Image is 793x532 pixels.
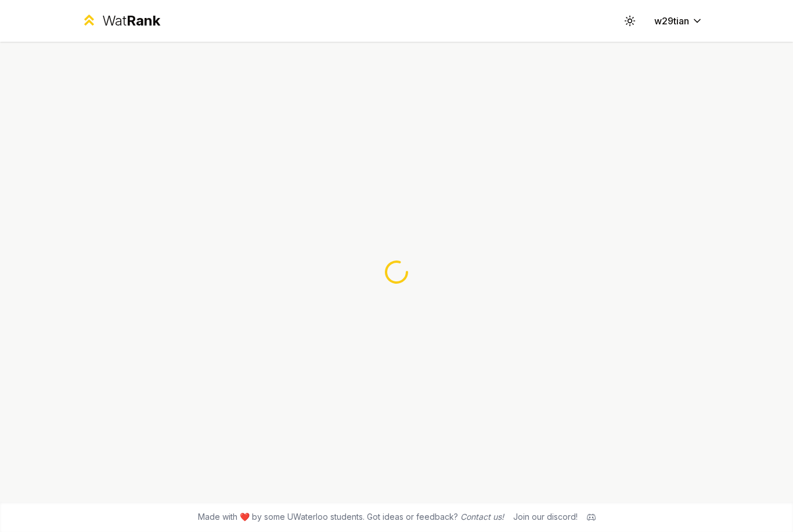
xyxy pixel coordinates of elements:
span: Rank [127,12,160,29]
div: Join our discord! [513,511,578,523]
span: Made with ❤️ by some UWaterloo students. Got ideas or feedback? [198,511,504,523]
button: w29tian [645,10,712,31]
span: w29tian [654,14,689,28]
div: Wat [102,12,160,30]
a: Contact us! [460,512,504,522]
a: WatRank [81,12,160,30]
